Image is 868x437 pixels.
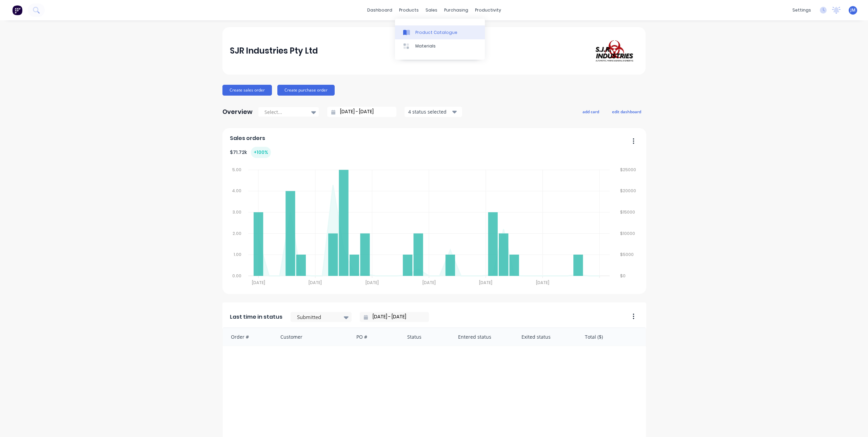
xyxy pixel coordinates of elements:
[515,328,578,346] div: Exited status
[350,328,400,346] div: PO #
[422,5,441,15] div: sales
[230,313,282,321] span: Last time in status
[222,85,272,96] button: Create sales order
[789,5,814,15] div: settings
[405,107,462,117] button: 4 status selected
[233,209,241,215] tspan: 3.00
[408,108,451,115] div: 4 status selected
[591,37,638,65] img: SJR Industries Pty Ltd
[415,43,436,49] div: Materials
[395,39,485,53] a: Materials
[578,328,646,346] div: Total ($)
[251,147,271,158] div: + 100 %
[232,167,241,173] tspan: 5.00
[233,231,241,236] tspan: 2.00
[415,29,457,36] div: Product Catalogue
[222,105,253,119] div: Overview
[230,134,265,142] span: Sales orders
[396,5,422,15] div: products
[364,5,396,15] a: dashboard
[578,107,604,116] button: add card
[479,280,493,285] tspan: [DATE]
[400,328,451,346] div: Status
[620,188,636,194] tspan: $20000
[620,231,635,236] tspan: $10000
[620,252,634,257] tspan: $5000
[234,252,241,257] tspan: 1.00
[223,328,274,346] div: Order #
[850,7,855,13] span: JM
[422,280,436,285] tspan: [DATE]
[230,147,271,158] div: $ 71.72k
[12,5,22,15] img: Factory
[620,167,636,173] tspan: $25000
[368,312,426,322] input: Filter by date
[441,5,472,15] div: purchasing
[536,280,550,285] tspan: [DATE]
[451,328,515,346] div: Entered status
[395,25,485,39] a: Product Catalogue
[366,280,379,285] tspan: [DATE]
[232,188,241,194] tspan: 4.00
[472,5,505,15] div: productivity
[309,280,322,285] tspan: [DATE]
[232,273,241,279] tspan: 0.00
[252,280,265,285] tspan: [DATE]
[620,273,626,279] tspan: $0
[230,44,318,58] div: SJR Industries Pty Ltd
[620,209,635,215] tspan: $15000
[274,328,350,346] div: Customer
[608,107,646,116] button: edit dashboard
[277,85,335,96] button: Create purchase order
